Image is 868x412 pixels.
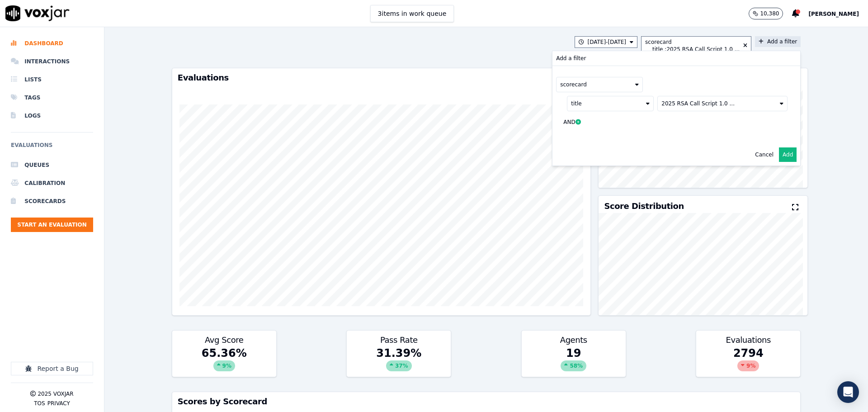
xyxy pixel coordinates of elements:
button: title [567,96,654,111]
a: Scorecards [11,192,93,210]
button: Privacy [47,400,70,407]
a: Queues [11,156,93,174]
button: Cancel [755,151,774,158]
button: 3items in work queue [370,5,454,22]
button: scorecard [556,77,643,92]
button: TOS [34,400,45,407]
div: 37 % [386,360,412,371]
h6: Evaluations [11,140,93,156]
h3: Evaluations [178,74,585,82]
h3: Avg Score [178,336,271,344]
h3: Scores by Scorecard [178,398,795,406]
button: AND [556,111,591,133]
span: [PERSON_NAME] [808,11,859,17]
h3: Agents [527,336,620,344]
a: Calibration [11,174,93,192]
a: Dashboard [11,34,93,52]
p: Add a filter [556,55,586,62]
img: voxjar logo [5,5,70,21]
div: title : 2025 RSA Call Script 1.0 ... [652,46,740,53]
button: 10,380 [749,8,783,19]
div: 2025 RSA Call Script 1.0 ... [661,100,735,107]
div: 2794 [696,346,800,377]
button: 10,380 [749,8,792,19]
button: Report a Bug [11,362,93,375]
button: Add a filterAdd a filter scorecard title 2025 RSA Call Script 1.0 ... AND Cancel Add [755,36,801,47]
div: 65.36 % [172,346,276,377]
button: scorecard title :2025 RSA Call Script 1.0 ... [641,36,751,55]
h3: Pass Rate [352,336,445,344]
h3: Score Distribution [604,202,684,210]
button: 2025 RSA Call Script 1.0 ... [657,96,788,111]
div: 31.39 % [347,346,451,377]
h3: Evaluations [702,336,795,344]
button: [PERSON_NAME] [808,8,868,19]
div: 9 % [213,360,235,371]
div: 19 [522,346,626,377]
a: Lists [11,71,93,89]
button: Add [779,147,797,162]
a: Interactions [11,52,93,71]
a: Logs [11,107,93,125]
div: 58 % [561,360,586,371]
p: 10,380 [760,10,779,17]
button: [DATE]-[DATE] [575,36,638,48]
div: Open Intercom Messenger [837,381,859,403]
p: 2025 Voxjar [38,390,73,398]
a: Tags [11,89,93,107]
button: Start an Evaluation [11,218,93,232]
div: 9 % [737,360,759,371]
div: scorecard [645,38,740,46]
